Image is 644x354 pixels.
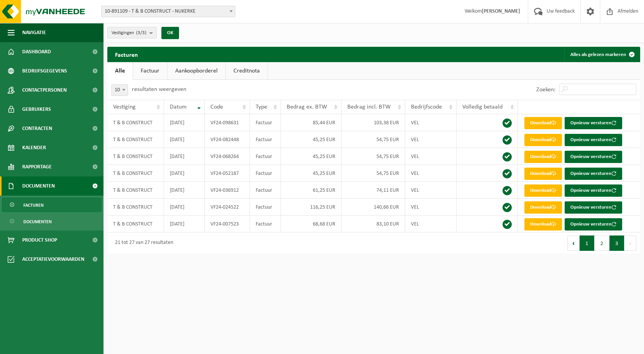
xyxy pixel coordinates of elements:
span: Documenten [22,176,55,196]
button: Opnieuw versturen [565,201,622,214]
td: [DATE] [164,216,205,232]
td: 83,10 EUR [342,216,405,232]
span: Type [256,104,267,110]
span: Navigatie [22,23,46,42]
td: VEL [405,131,457,148]
td: [DATE] [164,199,205,216]
td: Factuur [250,114,281,131]
span: Facturen [23,198,44,212]
a: Aankoopborderel [168,62,225,80]
td: Factuur [250,216,281,232]
span: 10 [111,84,128,96]
span: 10 [112,85,128,95]
a: Documenten [2,214,102,229]
td: VF24-036912 [205,182,250,199]
td: VEL [405,114,457,131]
button: 3 [609,235,624,251]
a: Download [524,151,562,163]
button: Opnieuw versturen [565,168,622,180]
td: T & B CONSTRUCT [107,114,164,131]
td: [DATE] [164,165,205,182]
a: Download [524,184,562,197]
button: OK [161,27,179,39]
span: Bedrag incl. BTW [347,104,391,110]
button: Opnieuw versturen [565,218,622,231]
td: VF24-007523 [205,216,250,232]
h2: Facturen [107,47,146,62]
a: Download [524,201,562,214]
span: Code [210,104,223,110]
div: 21 tot 27 van 27 resultaten [111,236,173,250]
td: 140,66 EUR [342,199,405,216]
td: T & B CONSTRUCT [107,148,164,165]
span: Bedrijfsgegevens [22,61,67,81]
td: VEL [405,182,457,199]
button: Next [624,235,636,251]
span: 10-891109 - T & B CONSTRUCT - NUKERKE [102,6,235,17]
td: 45,25 EUR [281,165,341,182]
td: VF24-052187 [205,165,250,182]
td: 54,75 EUR [342,131,405,148]
a: Facturen [2,198,102,212]
td: 54,75 EUR [342,148,405,165]
button: 1 [580,235,595,251]
td: 74,11 EUR [342,182,405,199]
td: T & B CONSTRUCT [107,165,164,182]
button: Alles als gelezen markeren [564,47,639,62]
td: 61,25 EUR [281,182,341,199]
td: [DATE] [164,114,205,131]
td: VF24-068264 [205,148,250,165]
span: Gebruikers [22,100,51,119]
span: Vestiging [113,104,136,110]
td: Factuur [250,148,281,165]
td: 68,68 EUR [281,216,341,232]
span: Vestigingen [112,27,146,39]
count: (3/3) [136,30,146,35]
td: 85,44 EUR [281,114,341,131]
td: [DATE] [164,182,205,199]
td: VF24-024522 [205,199,250,216]
a: Download [524,134,562,146]
span: Contactpersonen [22,81,67,100]
span: Product Shop [22,231,57,250]
td: Factuur [250,131,281,148]
strong: [PERSON_NAME] [482,8,520,14]
td: 45,25 EUR [281,131,341,148]
button: Opnieuw versturen [565,184,622,197]
span: Rapportage [22,157,52,176]
button: Previous [567,235,580,251]
span: Contracten [22,119,52,138]
td: Factuur [250,165,281,182]
span: Kalender [22,138,46,157]
td: VF24-098631 [205,114,250,131]
td: T & B CONSTRUCT [107,182,164,199]
span: Volledig betaald [462,104,503,110]
span: Documenten [23,214,52,229]
td: Factuur [250,199,281,216]
a: Download [524,168,562,180]
td: 54,75 EUR [342,165,405,182]
span: Bedrag ex. BTW [287,104,327,110]
a: Factuur [133,62,167,80]
span: Bedrijfscode [411,104,442,110]
td: T & B CONSTRUCT [107,199,164,216]
td: VEL [405,199,457,216]
button: Vestigingen(3/3) [107,27,157,38]
a: Alle [107,62,133,80]
button: Opnieuw versturen [565,134,622,146]
td: [DATE] [164,131,205,148]
button: Opnieuw versturen [565,117,622,129]
td: 103,38 EUR [342,114,405,131]
td: [DATE] [164,148,205,165]
button: Opnieuw versturen [565,151,622,163]
td: VEL [405,148,457,165]
span: 10-891109 - T & B CONSTRUCT - NUKERKE [101,6,235,17]
td: T & B CONSTRUCT [107,216,164,232]
button: 2 [595,235,609,251]
label: Zoeken: [536,87,555,93]
td: 116,25 EUR [281,199,341,216]
a: Download [524,117,562,129]
a: Download [524,218,562,231]
span: Dashboard [22,42,51,61]
td: Factuur [250,182,281,199]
